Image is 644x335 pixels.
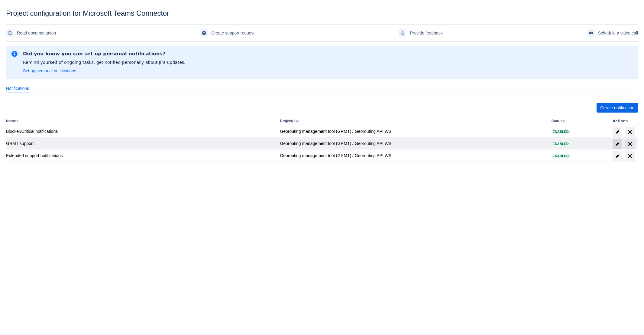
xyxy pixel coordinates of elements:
[280,119,296,123] button: Project(s)
[610,117,638,125] th: Actions
[597,103,638,113] button: Create notification
[200,28,254,38] a: Create support request
[23,51,186,57] h2: Did you know you can set up personal notifications?
[211,28,254,38] span: Create support request
[400,31,405,35] span: feedback
[6,28,56,38] a: Read documentation
[626,153,634,160] span: delete
[626,140,634,148] span: delete
[615,130,620,134] span: edit
[615,154,620,159] span: edit
[11,50,18,57] span: information
[552,154,570,158] span: Enabled
[600,103,634,113] span: Create notification
[6,140,275,146] div: GRMT support
[23,59,186,65] p: Remind yourself of ongoing tasks, get notified personally about Jira updates.
[6,153,275,159] div: Extended support notifications
[552,119,563,123] button: Status
[598,28,638,38] span: Schedule a video call
[6,128,275,134] div: Blocker/Critical notifications
[7,31,12,35] span: documentation
[552,142,570,146] span: Enabled
[399,28,442,38] a: Provide feedback
[6,9,638,18] div: Project configuration for Microsoft Teams Connector
[280,153,546,159] div: Georouting management tool (GRMT) / Georouting API WS
[280,128,546,134] div: Georouting management tool (GRMT) / Georouting API WS
[615,142,620,146] span: edit
[23,68,76,74] a: Set up personal notifications
[410,28,442,38] span: Provide feedback
[552,130,570,133] span: Enabled
[6,85,29,91] span: Notifications
[280,140,546,146] div: Georouting management tool (GRMT) / Georouting API WS
[6,119,16,123] button: Name
[626,128,634,136] span: delete
[17,28,56,38] span: Read documentation
[202,31,206,35] span: support
[588,31,593,35] span: videoCall
[587,28,638,38] a: Schedule a video call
